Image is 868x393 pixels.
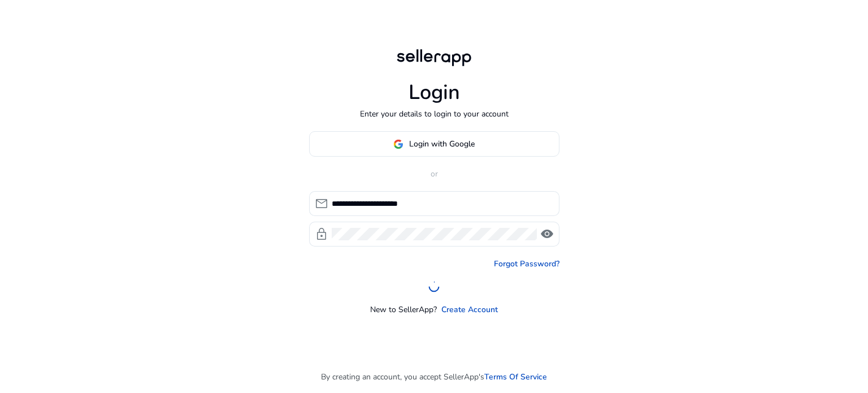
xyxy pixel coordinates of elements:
[360,108,509,120] p: Enter your details to login to your account
[494,258,559,270] a: Forgot Password?
[393,139,403,149] img: google-logo.svg
[441,304,498,316] a: Create Account
[370,304,437,316] p: New to SellerApp?
[315,197,328,210] span: mail
[484,371,547,383] a: Terms Of Service
[540,227,554,241] span: visibility
[409,138,475,150] span: Login with Google
[309,131,559,157] button: Login with Google
[309,168,559,180] p: or
[409,80,460,105] h1: Login
[315,227,328,241] span: lock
